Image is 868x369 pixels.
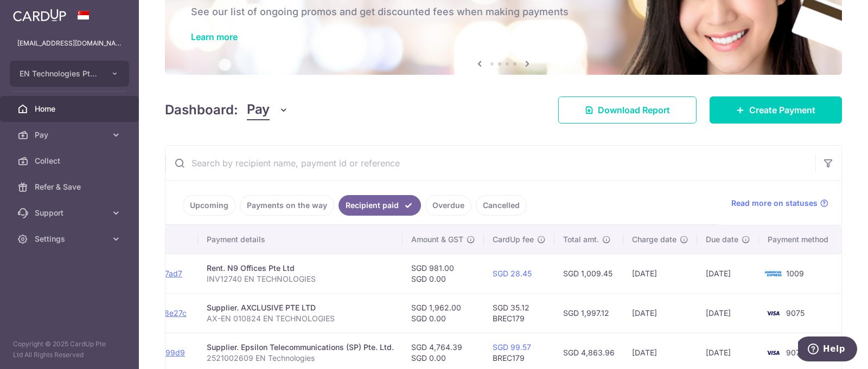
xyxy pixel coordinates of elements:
[762,307,784,320] img: Bank Card
[425,195,471,216] a: Overdue
[623,293,697,333] td: [DATE]
[207,302,394,313] div: Supplier. AXCLUSIVE PTE LTD
[786,269,804,278] span: 1009
[403,293,484,333] td: SGD 1,962.00 SGD 0.00
[35,103,106,114] span: Home
[798,336,857,364] iframe: Opens a widget where you can find more information
[476,195,527,216] a: Cancelled
[10,61,129,87] button: EN Technologies Pte Ltd
[731,198,818,209] span: Read more on statuses
[786,348,805,357] span: 9075
[247,100,270,120] span: Pay
[35,130,106,140] span: Pay
[35,182,106,192] span: Refer & Save
[207,274,394,284] p: INV12740 EN TECHNOLOGIES
[17,38,122,49] p: [EMAIL_ADDRESS][DOMAIN_NAME]
[632,234,676,245] span: Charge date
[762,267,784,280] img: Bank Card
[710,96,842,124] a: Create Payment
[35,208,106,218] span: Support
[247,100,289,120] button: Pay
[165,100,238,120] h4: Dashboard:
[20,68,100,79] span: EN Technologies Pte Ltd
[554,254,623,293] td: SGD 1,009.45
[598,103,670,116] span: Download Report
[563,234,599,245] span: Total amt.
[35,234,106,244] span: Settings
[191,31,238,42] a: Learn more
[762,346,784,359] img: Bank Card
[403,254,484,293] td: SGD 981.00 SGD 0.00
[493,269,532,278] a: SGD 28.45
[623,254,697,293] td: [DATE]
[697,293,759,333] td: [DATE]
[786,308,805,318] span: 9075
[207,353,394,364] p: 2521002609 EN Technologies
[731,198,828,209] a: Read more on statuses
[35,156,106,166] span: Collect
[339,195,421,216] a: Recipient paid
[207,313,394,324] p: AX-EN 010824 EN TECHNOLOGIES
[207,342,394,353] div: Supplier. Epsilon Telecommunications (SP) Pte. Ltd.
[697,254,759,293] td: [DATE]
[183,195,235,216] a: Upcoming
[558,96,697,124] a: Download Report
[749,103,815,116] span: Create Payment
[165,146,815,180] input: Search by recipient name, payment id or reference
[706,234,738,245] span: Due date
[759,225,841,254] th: Payment method
[198,225,403,254] th: Payment details
[484,293,554,333] td: SGD 35.12 BREC179
[191,5,816,18] h6: See our list of ongoing promos and get discounted fees when making payments
[411,234,463,245] span: Amount & GST
[13,9,66,22] img: CardUp
[240,195,334,216] a: Payments on the way
[493,342,531,352] a: SGD 99.57
[207,263,394,274] div: Rent. N9 Offices Pte Ltd
[493,234,534,245] span: CardUp fee
[554,293,623,333] td: SGD 1,997.12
